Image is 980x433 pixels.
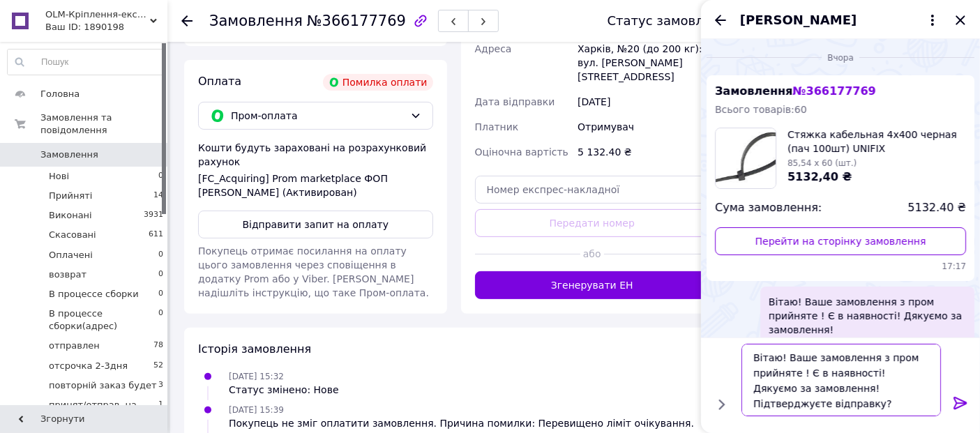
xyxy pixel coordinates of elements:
[209,13,303,29] span: Замовлення
[229,383,339,397] div: Статус змінено: Нове
[475,121,519,132] span: Платник
[475,176,710,204] input: Номер експрес-накладної
[49,340,100,352] span: отправлен
[231,108,405,123] span: Пром-оплата
[787,158,857,168] span: 85,54 x 60 (шт.)
[475,271,710,299] button: Згенерувати ЕН
[49,379,157,392] span: повторній заказ будет
[575,36,712,89] div: Харків, №20 (до 200 кг): вул. [PERSON_NAME][STREET_ADDRESS]
[822,52,859,64] span: Вчора
[608,14,736,28] div: Статус замовлення
[49,170,69,183] span: Нові
[792,84,875,98] span: № 366177769
[49,268,86,281] span: возврат
[716,128,776,188] img: 4041486756_w200_h200_styazhka-kabelnaya-4h400.jpg
[575,89,712,114] div: [DATE]
[952,12,969,29] button: Закрити
[153,340,163,352] span: 78
[198,75,241,88] span: Оплата
[575,139,712,165] div: 5 132.40 ₴
[712,395,730,413] button: Показати кнопки
[198,342,311,356] span: Історія замовлення
[158,268,163,281] span: 0
[712,12,729,29] button: Назад
[49,249,93,261] span: Оплачені
[475,43,512,54] span: Адреса
[49,307,158,333] span: В процессе сборки(адрес)
[307,13,406,29] span: №366177769
[181,14,193,28] div: Повернутися назад
[198,141,433,199] div: Кошти будуть зараховані на розрахунковий рахунок
[475,146,568,158] span: Оціночна вартість
[707,50,974,64] div: 11.10.2025
[40,88,80,100] span: Головна
[198,211,433,238] button: Відправити запит на оплату
[741,344,941,416] textarea: Вітаю! Ваше замовлення з пром прийняте ! Є в наявності! Дякуємо за замовлення! Підтверджуєте відп...
[198,245,429,298] span: Покупець отримає посилання на оплату цього замовлення через сповіщення в додатку Prom або у Viber...
[158,288,163,301] span: 0
[49,229,96,241] span: Скасовані
[229,372,284,381] span: [DATE] 15:32
[158,307,163,333] span: 0
[769,295,966,351] span: Вітаю! Ваше замовлення з пром прийняте ! Є в наявності! Дякуємо за замовлення! Підтверджуєте відп...
[40,112,167,137] span: Замовлення та повідомлення
[158,379,163,392] span: 3
[49,209,92,222] span: Виконані
[45,21,167,33] div: Ваш ID: 1890198
[153,360,163,372] span: 52
[229,416,694,430] div: Покупець не зміг оплатити замовлення. Причина помилки: Перевищено ліміт очікування.
[149,229,163,241] span: 611
[229,405,284,415] span: [DATE] 15:39
[158,170,163,183] span: 0
[45,8,150,21] span: OLM-Кріплення-експерт
[580,247,604,261] span: або
[153,190,163,202] span: 14
[49,399,158,424] span: принят/отправ. на сборку
[198,172,433,199] div: [FC_Acquiring] Prom marketplace ФОП [PERSON_NAME] (Активирован)
[715,261,966,273] span: 17:17 11.10.2025
[40,149,98,161] span: Замовлення
[787,128,966,155] span: Стяжка кабельная 4х400 черная (пач 100шт) UNIFIX
[475,96,555,107] span: Дата відправки
[49,288,139,301] span: В процессе сборки
[715,200,822,216] span: Сума замовлення:
[715,84,876,98] span: Замовлення
[740,11,857,29] span: [PERSON_NAME]
[8,50,164,75] input: Пошук
[715,104,807,115] span: Всього товарів: 60
[740,11,941,29] button: [PERSON_NAME]
[323,74,433,91] div: Помилка оплати
[158,399,163,424] span: 1
[715,227,966,255] a: Перейти на сторінку замовлення
[49,360,128,372] span: отсрочка 2-3дня
[158,249,163,261] span: 0
[787,170,852,183] span: 5132,40 ₴
[144,209,163,222] span: 3931
[49,190,92,202] span: Прийняті
[575,114,712,139] div: Отримувач
[907,200,966,216] span: 5132.40 ₴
